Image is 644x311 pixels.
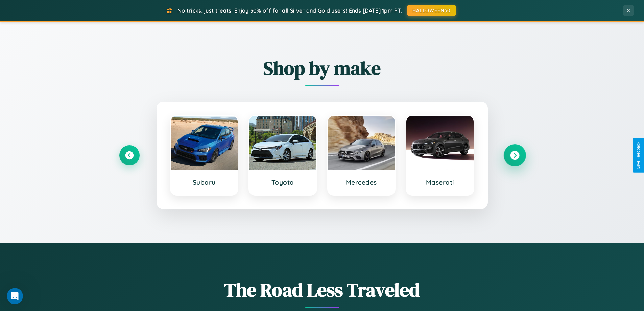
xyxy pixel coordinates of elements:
[407,5,456,16] button: HALLOWEEN30
[636,142,641,169] div: Give Feedback
[256,178,310,186] h3: Toyota
[177,7,402,14] span: No tricks, just treats! Enjoy 30% off for all Silver and Gold users! Ends [DATE] 1pm PT.
[335,178,388,186] h3: Mercedes
[7,288,23,304] iframe: Intercom live chat
[413,178,467,186] h3: Maserati
[177,178,231,186] h3: Subaru
[119,277,525,303] h1: The Road Less Traveled
[119,55,525,81] h2: Shop by make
